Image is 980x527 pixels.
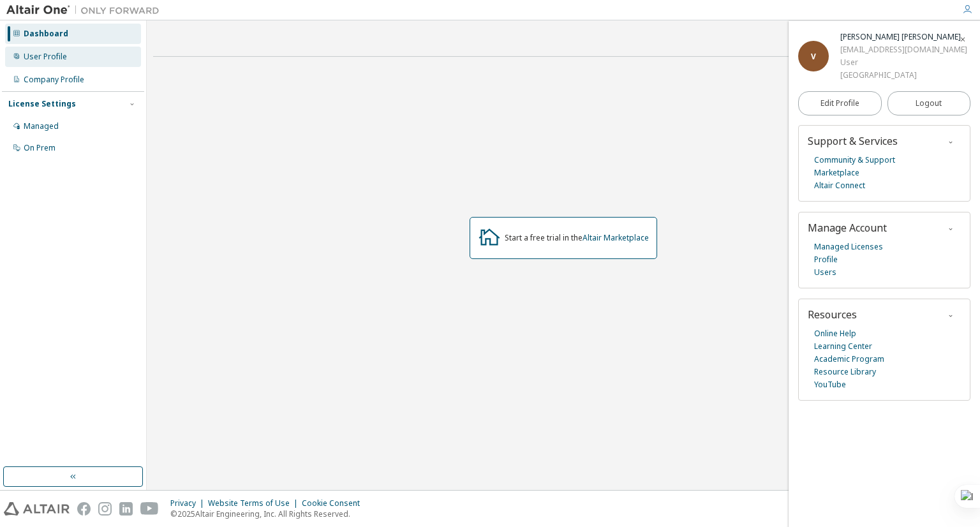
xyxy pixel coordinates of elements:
[119,502,133,516] img: linkedin.svg
[814,378,846,391] a: YouTube
[840,69,967,82] div: [GEOGRAPHIC_DATA]
[8,99,76,109] div: License Settings
[916,97,942,110] span: Logout
[814,241,883,253] a: Managed Licenses
[6,4,166,17] img: Altair One
[505,233,649,243] div: Start a free trial in the
[814,253,838,266] a: Profile
[814,154,895,167] a: Community & Support
[814,266,836,279] a: Users
[814,353,884,366] a: Academic Program
[24,143,56,153] div: On Prem
[140,502,159,516] img: youtube.svg
[814,167,859,179] a: Marketplace
[840,43,967,56] div: [EMAIL_ADDRESS][DOMAIN_NAME]
[4,502,70,516] img: altair_logo.svg
[583,232,649,243] a: Altair Marketplace
[887,91,971,115] button: Logout
[170,508,367,519] p: © 2025 Altair Engineering, Inc. All Rights Reserved.
[208,498,302,508] div: Website Terms of Use
[820,98,859,108] span: Edit Profile
[808,308,857,322] span: Resources
[24,29,68,39] div: Dashboard
[814,179,865,192] a: Altair Connect
[24,121,59,131] div: Managed
[170,498,208,508] div: Privacy
[814,340,872,353] a: Learning Center
[798,91,882,115] a: Edit Profile
[811,51,816,62] span: V
[814,366,876,378] a: Resource Library
[77,502,91,516] img: facebook.svg
[24,75,84,85] div: Company Profile
[840,31,967,43] div: Venkata Sai Charan Vemuri
[808,221,887,235] span: Manage Account
[24,52,67,62] div: User Profile
[840,56,967,69] div: User
[98,502,112,516] img: instagram.svg
[808,134,898,148] span: Support & Services
[302,498,367,508] div: Cookie Consent
[814,327,856,340] a: Online Help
